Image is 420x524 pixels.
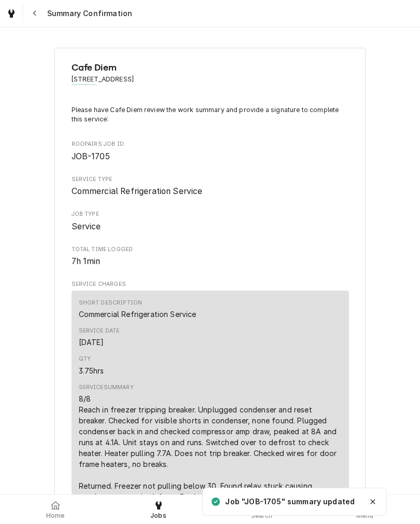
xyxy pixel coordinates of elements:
p: Please have Cafe Diem review the work summary and provide a signature to complete this service: [72,105,349,125]
button: Navigate back [25,4,44,23]
div: Job "JOB-1705" summary updated [225,497,356,507]
span: Roopairs Job ID [72,140,349,148]
span: JOB-1705 [72,151,110,161]
div: Client Information [72,61,349,92]
span: Search [251,512,273,520]
div: Quantity [79,365,104,376]
span: 7h 1min [72,256,101,266]
span: Roopairs Job ID [72,150,349,163]
div: Short Description [79,299,143,307]
div: Service Summary [79,383,134,392]
span: Total Time Logged [72,245,349,254]
span: Address [72,75,349,84]
div: Short Description [79,309,197,320]
span: Jobs [150,512,166,520]
span: Service [72,222,101,231]
span: Service Charges [72,280,349,288]
div: Short Description [79,299,197,320]
span: Name [72,61,349,75]
div: Total Time Logged [72,245,349,268]
span: Job Type [72,210,349,218]
span: Home [46,512,65,520]
a: Go to Jobs [2,4,21,23]
span: Commercial Refrigeration Service [72,186,203,196]
div: Service Date [79,327,120,348]
span: Service Type [72,175,349,184]
div: Roopairs Job ID [72,140,349,162]
div: Service Type [72,175,349,198]
span: Service Type [72,185,349,198]
a: Home [4,497,106,522]
span: Total Time Logged [72,255,349,268]
div: Service Date [79,337,104,348]
span: Job Type [72,220,349,233]
div: Service Date [79,327,120,335]
a: Jobs [107,497,209,522]
div: Quantity [79,355,104,376]
div: Job Type [72,210,349,232]
div: Qty. [79,355,93,363]
span: Menu [356,512,373,520]
span: Summary Confirmation [44,8,132,19]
